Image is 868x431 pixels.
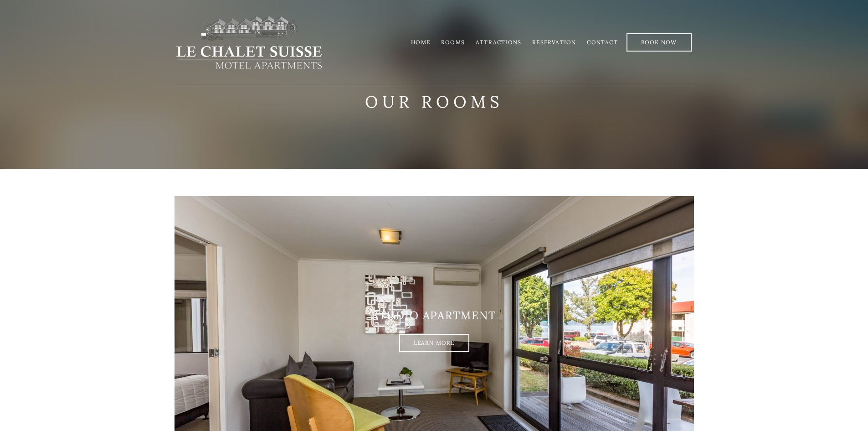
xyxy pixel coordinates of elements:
[411,39,430,46] a: Home
[399,334,469,352] a: Learn More
[627,33,692,52] a: Book Now
[441,39,465,46] a: Rooms
[175,15,324,70] img: lechaletsuisse
[532,39,576,46] a: Reservation
[476,39,521,46] a: Attractions
[587,39,617,46] a: Contact
[175,309,694,322] h3: Studio Apartment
